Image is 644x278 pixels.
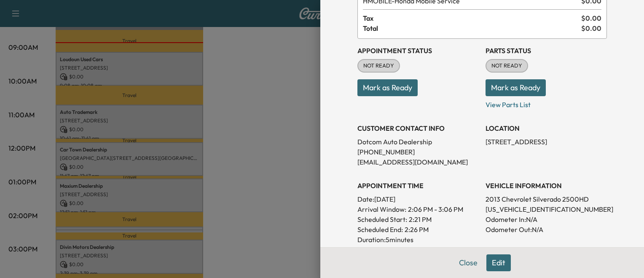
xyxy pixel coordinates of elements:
[486,214,607,224] p: Odometer In: N/A
[408,204,463,214] span: 2:06 PM - 3:06 PM
[581,23,601,33] span: $ 0.00
[581,13,601,23] span: $ 0.00
[358,62,399,70] span: NOT READY
[486,204,607,214] p: [US_VEHICLE_IDENTIFICATION_NUMBER]
[486,46,607,56] h3: Parts Status
[357,204,479,214] p: Arrival Window:
[405,224,429,235] p: 2:26 PM
[357,123,479,133] h3: CUSTOMER CONTACT INFO
[486,224,607,235] p: Odometer Out: N/A
[357,194,479,204] p: Date: [DATE]
[357,157,479,167] p: [EMAIL_ADDRESS][DOMAIN_NAME]
[486,254,511,271] button: Edit
[486,79,546,96] button: Mark as Ready
[357,46,479,56] h3: Appointment Status
[486,194,607,204] p: 2013 Chevrolet Silverado 2500HD
[486,181,607,191] h3: VEHICLE INFORMATION
[363,23,581,33] span: Total
[453,254,483,271] button: Close
[486,123,607,133] h3: LOCATION
[357,235,479,245] p: Duration: 5 minutes
[486,137,607,147] p: [STREET_ADDRESS]
[357,214,407,224] p: Scheduled Start:
[357,137,479,147] p: Dotcom Auto Dealership
[486,62,527,70] span: NOT READY
[357,181,479,191] h3: APPOINTMENT TIME
[486,96,607,110] p: View Parts List
[357,79,418,96] button: Mark as Ready
[357,224,403,235] p: Scheduled End:
[357,147,479,157] p: [PHONE_NUMBER]
[363,13,581,23] span: Tax
[409,214,432,224] p: 2:21 PM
